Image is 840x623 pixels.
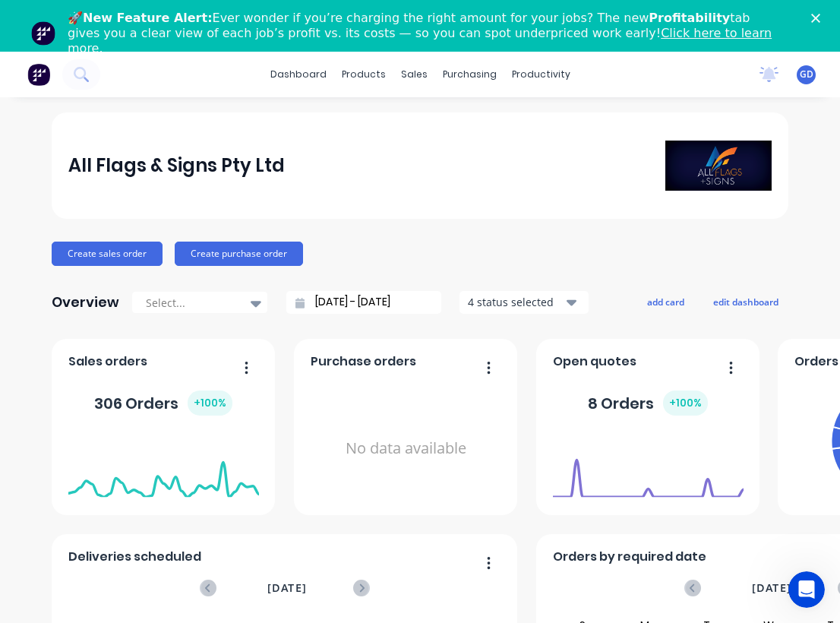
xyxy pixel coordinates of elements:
[504,63,578,86] div: productivity
[27,63,50,86] img: Factory
[68,11,785,56] div: 🚀 Ever wonder if you’re charging the right amount for your jobs? The new tab gives you a clear vi...
[393,63,435,86] div: sales
[665,141,772,191] img: All Flags & Signs Pty Ltd
[435,63,504,86] div: purchasing
[311,377,501,520] div: No data available
[263,63,334,86] a: dashboard
[811,14,826,23] div: Close
[637,292,694,311] button: add card
[68,26,772,55] a: Click here to learn more.
[68,353,147,371] span: Sales orders
[752,580,791,596] span: [DATE]
[31,21,55,46] img: Profile image for Team
[703,292,788,311] button: edit dashboard
[188,391,232,416] div: + 100 %
[175,242,303,266] button: Create purchase order
[267,580,307,596] span: [DATE]
[52,287,119,318] div: Overview
[459,291,589,314] button: 4 status selected
[649,11,730,25] b: Profitability
[788,571,825,608] iframe: Intercom live chat
[553,353,636,371] span: Open quotes
[68,150,285,181] div: All Flags & Signs Pty Ltd
[468,294,564,310] div: 4 status selected
[311,353,416,371] span: Purchase orders
[52,242,163,266] button: Create sales order
[588,391,708,416] div: 8 Orders
[800,68,813,81] span: GD
[663,391,708,416] div: + 100 %
[94,391,232,416] div: 306 Orders
[334,63,393,86] div: products
[83,11,213,25] b: New Feature Alert:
